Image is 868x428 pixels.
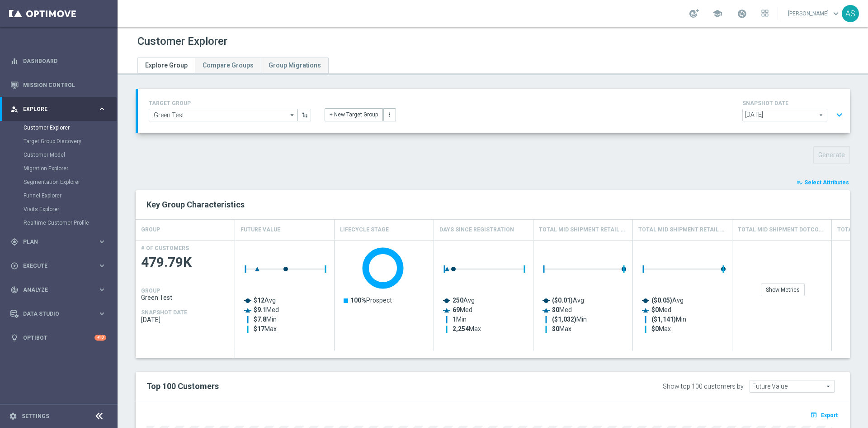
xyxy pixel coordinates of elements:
[813,146,850,164] button: Generate
[23,49,106,73] a: Dashboard
[651,325,659,332] tspan: $0
[141,254,230,271] span: 479.79K
[552,316,587,323] text: Min
[241,222,280,238] h4: Future Value
[146,199,839,210] h2: Key Group Characteristics
[254,325,277,332] text: Max
[439,222,514,238] h4: Days Since Registration
[24,165,94,172] a: Migration Explorer
[809,409,839,421] button: open_in_browser Export
[797,179,803,186] i: playlist_add_check
[254,306,279,313] text: Med
[23,239,98,245] span: Plan
[23,106,98,112] span: Explore
[9,412,17,420] i: settings
[810,411,820,418] i: open_in_browser
[145,62,188,69] span: Explore Group
[24,121,117,135] div: Customer Explorer
[10,262,19,270] i: play_circle_outline
[651,316,676,323] tspan: ($1,141)
[10,58,107,65] button: equalizer Dashboard
[10,238,98,246] div: Plan
[10,286,107,293] button: track_changes Analyze keyboard_arrow_right
[10,49,106,73] div: Dashboard
[10,73,106,97] div: Mission Control
[552,325,559,332] tspan: $0
[651,306,671,313] text: Med
[24,216,117,230] div: Realtime Customer Profile
[10,286,98,294] div: Analyze
[254,325,264,332] tspan: $17
[552,316,576,323] tspan: ($1,032)
[10,57,19,65] i: equalizer
[453,316,456,323] tspan: 1
[24,151,94,159] a: Customer Model
[98,309,106,318] i: keyboard_arrow_right
[712,9,722,19] span: school
[10,105,98,113] div: Explore
[24,178,94,186] a: Segmentation Explorer
[10,106,107,113] button: person_search Explore keyboard_arrow_right
[787,7,842,20] a: [PERSON_NAME]keyboard_arrow_down
[651,297,684,304] text: Avg
[638,222,726,238] h4: Total Mid Shipment Retail Transaction Amount
[141,309,187,316] h4: SNAPSHOT DATE
[254,316,266,323] tspan: $7.8
[98,105,106,113] i: keyboard_arrow_right
[325,108,383,121] button: + New Target Group
[149,98,839,124] div: TARGET GROUP arrow_drop_down + New Target Group more_vert SNAPSHOT DATE arrow_drop_down expand_more
[453,316,467,323] text: Min
[137,58,329,73] ul: Tabs
[269,62,321,69] span: Group Migrations
[796,178,850,188] button: playlist_add_check Select Attributes
[10,82,107,89] div: Mission Control
[149,109,297,121] input: Select Existing or Create New
[24,175,117,189] div: Segmentation Explorer
[10,105,19,113] i: person_search
[552,297,573,304] tspan: ($0.01)
[254,297,264,304] tspan: $12
[141,316,230,323] span: 2025-09-23
[552,297,584,304] text: Avg
[254,297,276,304] text: Avg
[149,100,311,106] h4: TARGET GROUP
[10,310,98,318] div: Data Studio
[24,206,94,213] a: Visits Explorer
[10,238,107,245] button: gps_fixed Plan keyboard_arrow_right
[98,261,106,270] i: keyboard_arrow_right
[10,238,19,246] i: gps_fixed
[10,334,107,341] button: lightbulb Optibot +10
[23,263,98,269] span: Execute
[254,316,277,323] text: Min
[94,335,106,341] div: +10
[10,310,107,317] div: Data Studio keyboard_arrow_right
[141,294,230,301] span: Green Test
[651,325,671,332] text: Max
[203,62,254,69] span: Compare Groups
[651,316,686,323] text: Min
[842,5,859,22] div: AS
[663,383,744,390] div: Show top 100 customers by
[254,306,266,313] tspan: $9.1
[24,189,117,202] div: Funnel Explorer
[10,262,107,269] button: play_circle_outline Execute keyboard_arrow_right
[738,222,826,238] h4: Total Mid Shipment Dotcom Transaction Amount
[552,306,559,313] tspan: $0
[761,284,805,296] div: Show Metrics
[288,109,297,121] i: arrow_drop_down
[146,381,545,392] h2: Top 100 Customers
[10,326,106,350] div: Optibot
[742,100,846,106] h4: SNAPSHOT DATE
[24,219,94,226] a: Realtime Customer Profile
[22,414,49,419] a: Settings
[340,222,389,238] h4: Lifecycle Stage
[453,297,475,304] text: Avg
[350,297,366,304] tspan: 100%
[136,240,235,351] div: Press SPACE to select this row.
[539,222,627,238] h4: Total Mid Shipment Retail Transaction Amount, Last Month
